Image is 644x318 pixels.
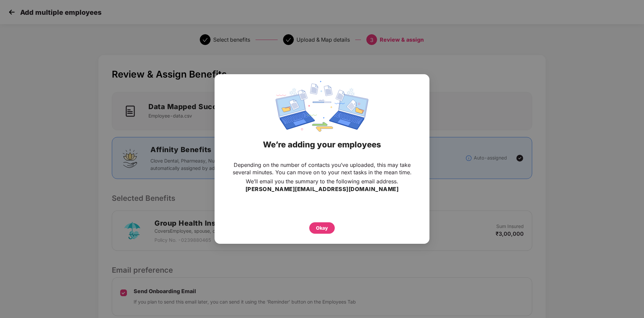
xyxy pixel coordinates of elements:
h3: [PERSON_NAME][EMAIL_ADDRESS][DOMAIN_NAME] [245,185,399,194]
div: Okay [316,224,328,232]
img: svg+xml;base64,PHN2ZyBpZD0iRGF0YV9zeW5jaW5nIiB4bWxucz0iaHR0cDovL3d3dy53My5vcmcvMjAwMC9zdmciIHdpZH... [276,81,368,132]
div: We’re adding your employees [223,132,421,158]
p: We’ll email you the summary to the following email address. [246,178,398,185]
p: Depending on the number of contacts you’ve uploaded, this may take several minutes. You can move ... [228,161,416,176]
